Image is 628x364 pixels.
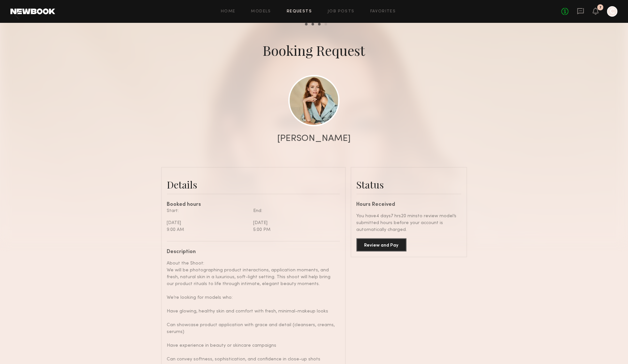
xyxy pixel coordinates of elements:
[263,41,365,59] div: Booking Request
[357,238,406,251] button: Review and Pay
[328,9,355,14] a: Job Posts
[599,6,602,9] div: 7
[357,202,461,207] div: Hours Received
[253,220,335,226] div: [DATE]
[251,9,271,14] a: Models
[167,207,249,214] div: Start:
[287,9,312,14] a: Requests
[607,6,618,17] a: C
[253,207,335,214] div: End:
[357,213,461,233] div: You have 4 days 7 hrs 20 mins to review model’s submitted hours before your account is automatica...
[167,250,335,255] div: Description
[277,134,351,143] div: [PERSON_NAME]
[167,202,340,207] div: Booked hours
[167,178,340,191] div: Details
[167,226,249,233] div: 9:00 AM
[370,9,396,14] a: Favorites
[357,178,461,191] div: Status
[253,226,335,233] div: 5:00 PM
[167,220,249,226] div: [DATE]
[221,9,236,14] a: Home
